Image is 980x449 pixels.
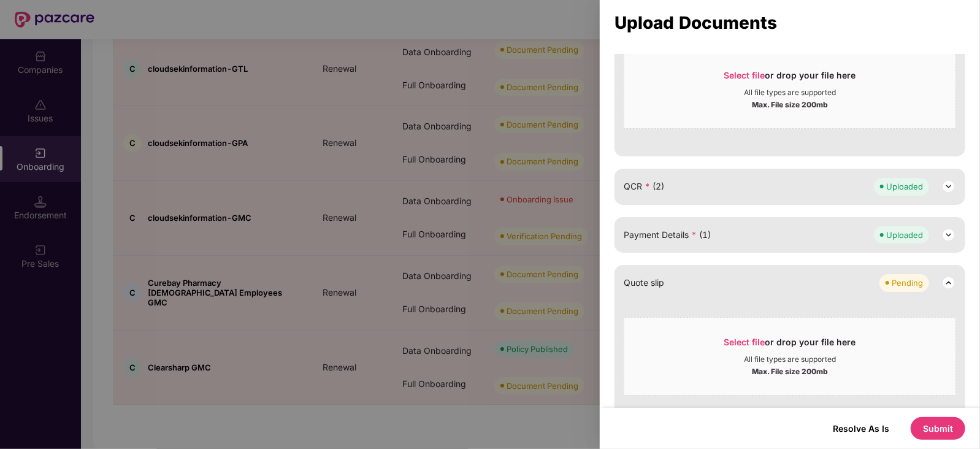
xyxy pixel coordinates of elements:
img: svg+xml;base64,PHN2ZyB3aWR0aD0iMjQiIGhlaWdodD0iMjQiIHZpZXdCb3g9IjAgMCAyNCAyNCIgZmlsbD0ibm9uZSIgeG... [941,275,956,290]
span: Select file [724,337,765,347]
div: Max. File size 200mb [752,364,828,377]
span: Payment Details (1) [624,228,711,242]
span: Select fileor drop your file hereAll file types are supportedMax. File size 200mb [624,327,955,386]
button: Resolve As Is [821,420,902,437]
button: Submit [911,417,965,440]
span: Select file [724,70,765,80]
div: Uploaded [886,180,923,193]
div: Uploaded [886,229,923,241]
div: or drop your file here [724,336,856,355]
div: Upload Documents [614,16,965,29]
div: Max. File size 200mb [752,98,828,110]
div: All file types are supported [744,355,836,364]
img: svg+xml;base64,PHN2ZyB3aWR0aD0iMjQiIGhlaWdodD0iMjQiIHZpZXdCb3g9IjAgMCAyNCAyNCIgZmlsbD0ibm9uZSIgeG... [941,179,956,194]
div: All file types are supported [744,88,836,98]
img: svg+xml;base64,PHN2ZyB3aWR0aD0iMjQiIGhlaWdodD0iMjQiIHZpZXdCb3g9IjAgMCAyNCAyNCIgZmlsbD0ibm9uZSIgeG... [941,228,956,242]
span: Quote slip [624,276,664,290]
span: Select fileor drop your file hereAll file types are supportedMax. File size 200mb [624,60,955,119]
span: QCR (2) [624,180,664,193]
div: or drop your file here [724,69,856,88]
div: Pending [892,277,923,289]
